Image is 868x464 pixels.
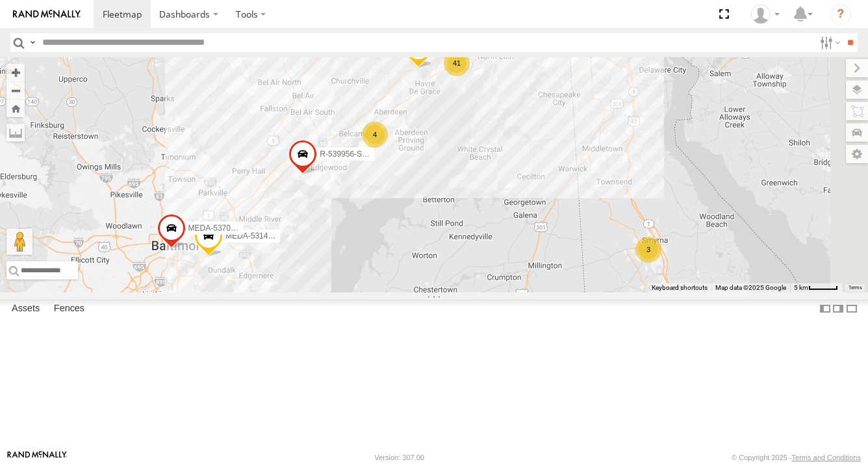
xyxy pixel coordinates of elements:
button: Zoom in [6,64,25,81]
span: Map data ©2025 Google [715,284,786,291]
label: Search Query [27,33,38,52]
label: Assets [5,300,46,318]
div: 4 [362,122,388,148]
a: Terms (opens in new tab) [849,285,862,290]
div: © Copyright 2025 - [732,454,861,461]
label: Search Filter Options [815,33,843,52]
button: Keyboard shortcuts [652,283,708,292]
span: MEDA-531404-Swing [225,232,300,241]
label: Fences [47,300,91,318]
div: Tim Albro [747,5,784,24]
button: Drag Pegman onto the map to open Street View [6,229,32,255]
label: Measure [6,123,25,142]
div: 3 [635,237,661,263]
button: Zoom Home [6,99,25,117]
span: R-539956-Swing [320,150,377,159]
i: ? [830,4,851,25]
a: Terms and Conditions [792,454,861,461]
div: Version: 307.00 [375,454,424,461]
div: 41 [444,50,470,76]
button: Map Scale: 5 km per 42 pixels [790,283,842,292]
button: Zoom out [6,81,25,99]
label: Dock Summary Table to the Left [819,300,832,318]
label: Dock Summary Table to the Right [832,300,845,318]
img: rand-logo.svg [13,10,81,19]
span: 5 km [794,284,808,291]
label: Hide Summary Table [845,300,858,318]
a: Visit our Website [7,451,67,464]
label: Map Settings [846,145,868,163]
span: MEDA-537023-Roll [188,224,255,233]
